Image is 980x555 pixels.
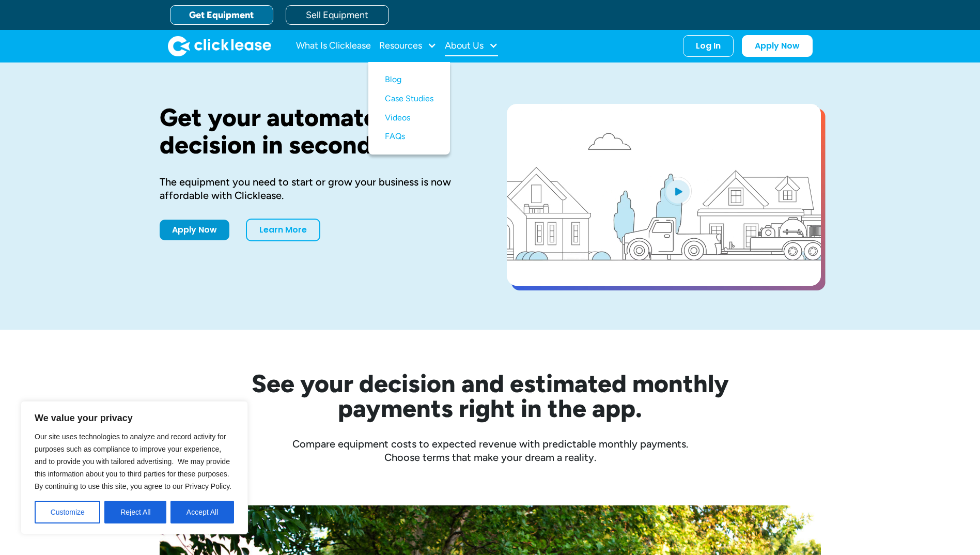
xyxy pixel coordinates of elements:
[507,104,821,286] a: open lightbox
[385,109,433,128] a: Videos
[168,36,271,56] img: Clicklease logo
[35,501,100,523] button: Customize
[445,36,498,56] div: About Us
[385,89,433,109] a: Case Studies
[170,5,273,25] a: Get Equipment
[35,433,231,490] span: Our site uses technologies to analyze and record activity for purposes such as compliance to impr...
[160,175,474,202] div: The equipment you need to start or grow your business is now affordable with Clicklease.
[742,35,813,57] a: Apply Now
[168,36,271,56] a: home
[170,501,234,523] button: Accept All
[160,104,474,159] h1: Get your automated decision in seconds.
[160,437,821,464] div: Compare equipment costs to expected revenue with predictable monthly payments. Choose terms that ...
[696,41,721,51] div: Log In
[664,177,692,206] img: Blue play button logo on a light blue circular background
[160,220,229,240] a: Apply Now
[368,62,450,155] nav: Resources
[286,5,389,25] a: Sell Equipment
[21,401,248,534] div: We value your privacy
[246,219,320,241] a: Learn More
[104,501,166,523] button: Reject All
[296,36,371,56] a: What Is Clicklease
[35,412,234,424] p: We value your privacy
[385,127,433,146] a: FAQs
[385,70,433,89] a: Blog
[379,36,437,56] div: Resources
[201,371,780,421] h2: See your decision and estimated monthly payments right in the app.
